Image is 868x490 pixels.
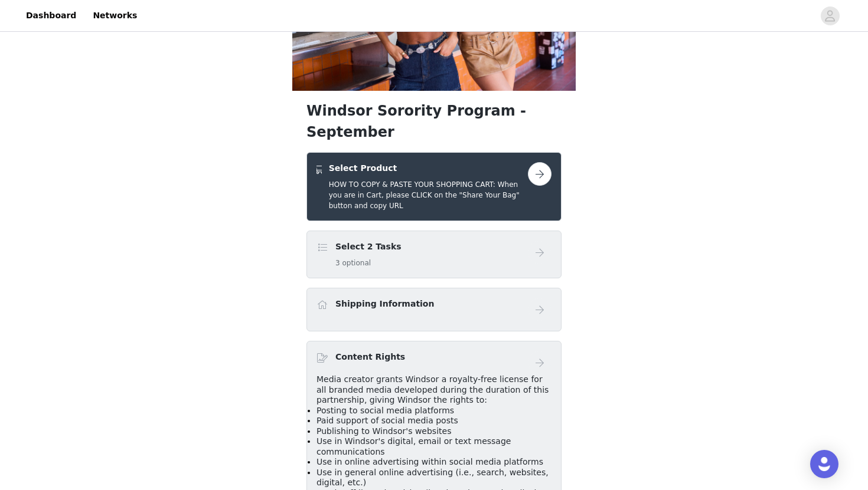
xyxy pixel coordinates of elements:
span: Paid support of social media posts [316,416,458,425]
span: Media creator grants Windsor a royalty-free license for all branded media developed during the du... [316,374,549,405]
span: Use in general online advertising (i.e., search, websites, digital, etc.) [316,468,549,488]
div: Open Intercom Messenger [810,450,838,478]
h5: HOW TO COPY & PASTE YOUR SHOPPING CART: When you are in Cart, please CLICK on the "Share Your Bag... [329,179,528,211]
div: Shipping Information [306,288,562,331]
a: Dashboard [19,2,83,29]
div: Select Product [306,152,562,221]
h1: Windsor Sorority Program - September [306,100,562,143]
h4: Select Product [329,162,528,175]
span: Publishing to Windsor's websites [316,426,451,436]
h4: Shipping Information [335,298,434,310]
span: Use in online advertising within social media platforms [316,457,543,466]
h4: Content Rights [335,351,405,363]
span: Posting to social media platforms [316,406,454,415]
div: Select 2 Tasks [306,231,562,278]
a: Networks [86,2,144,29]
h4: Select 2 Tasks [335,241,402,253]
div: avatar [824,6,836,25]
h5: 3 optional [335,258,402,268]
span: Use in Windsor's digital, email or text message communications [316,436,511,456]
